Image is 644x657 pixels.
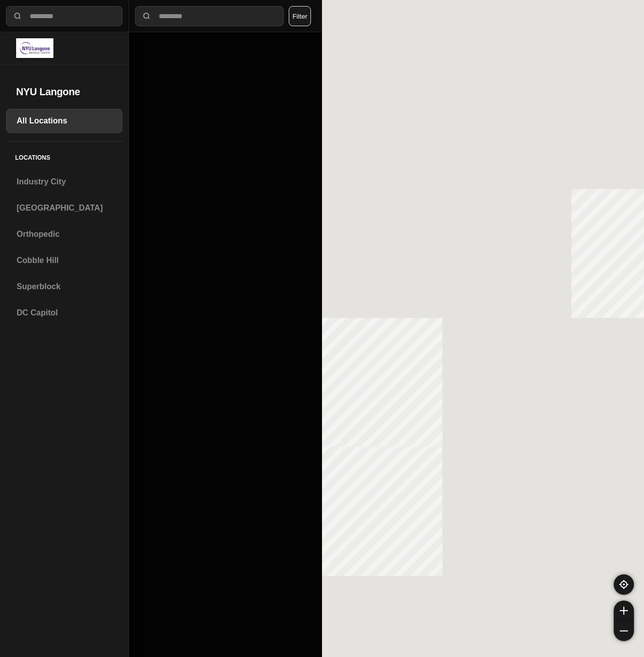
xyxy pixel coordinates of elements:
[6,142,122,170] h5: Locations
[17,115,112,127] h3: All Locations
[620,627,628,635] img: zoom-out
[614,621,634,641] button: zoom-out
[17,202,112,214] h3: [GEOGRAPHIC_DATA]
[614,574,634,595] button: recenter
[6,222,122,246] a: Orthopedic
[614,601,634,621] button: zoom-in
[17,228,112,240] h3: Orthopedic
[17,307,112,319] h3: DC Capitol
[142,11,152,21] img: search
[17,176,112,188] h3: Industry City
[6,275,122,299] a: Superblock
[620,607,628,615] img: zoom-in
[16,38,53,58] img: logo
[6,170,122,194] a: Industry City
[17,254,112,267] h3: Cobble Hill
[289,6,311,26] button: Filter
[6,109,122,133] a: All Locations
[13,11,23,21] img: search
[6,248,122,273] a: Cobble Hill
[619,580,628,589] img: recenter
[16,85,112,99] h2: NYU Langone
[17,281,112,293] h3: Superblock
[6,301,122,325] a: DC Capitol
[6,196,122,220] a: [GEOGRAPHIC_DATA]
